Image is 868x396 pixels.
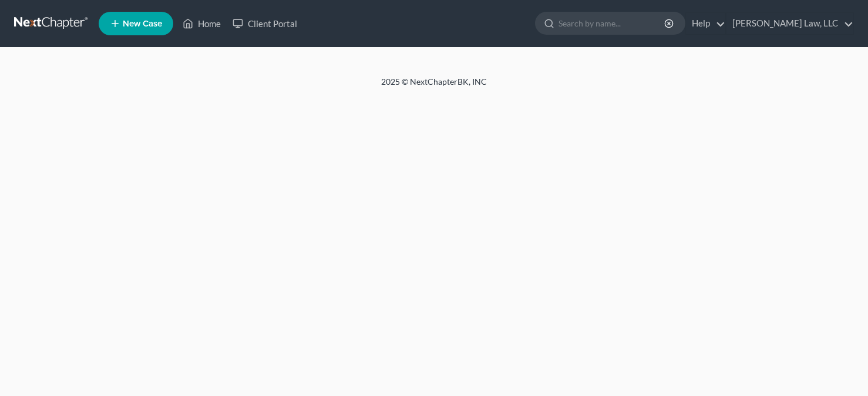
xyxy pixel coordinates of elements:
[559,12,666,34] input: Search by name...
[177,13,227,34] a: Home
[99,76,769,97] div: 2025 © NextChapterBK, INC
[123,19,162,28] span: New Case
[227,13,303,34] a: Client Portal
[726,13,853,34] a: [PERSON_NAME] Law, LLC
[686,13,725,34] a: Help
